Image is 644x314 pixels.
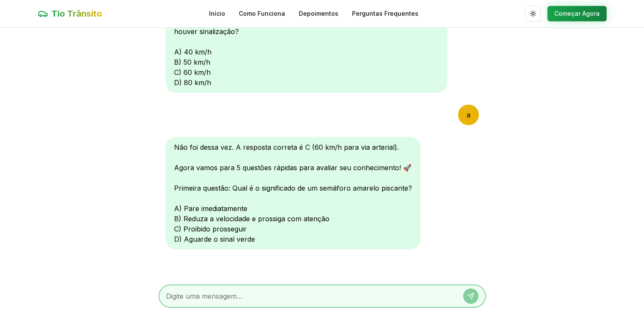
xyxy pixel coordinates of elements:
[52,8,102,20] span: Tio Trânsito
[38,8,102,20] a: Tio Trânsito
[239,9,285,18] a: Como Funciona
[547,6,607,21] button: Começar Agora
[299,9,338,18] a: Depoimentos
[458,105,479,125] div: a
[209,9,225,18] a: Início
[352,9,418,18] a: Perguntas Frequentes
[166,137,421,249] div: Não foi dessa vez. A resposta correta é C (60 km/h para via arterial). Agora vamos para 5 questõe...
